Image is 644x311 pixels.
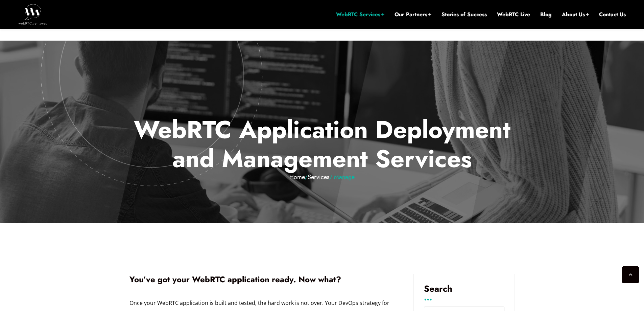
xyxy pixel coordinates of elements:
a: About Us [562,11,589,18]
a: Home [289,173,305,181]
h3: Search [424,284,504,293]
h1: You’ve got your WebRTC application ready. Now what? [129,274,393,285]
p: WebRTC Application Deployment and Management Services [124,115,520,181]
a: Stories of Success [442,11,487,18]
a: Services [308,173,329,181]
a: Our Partners [395,11,431,18]
a: Blog [540,11,552,18]
h3: ... [424,295,504,300]
a: WebRTC Services [336,11,384,18]
em: / / Manage [124,174,520,181]
img: WebRTC.ventures [18,4,47,24]
a: Contact Us [599,11,626,18]
a: WebRTC Live [497,11,530,18]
